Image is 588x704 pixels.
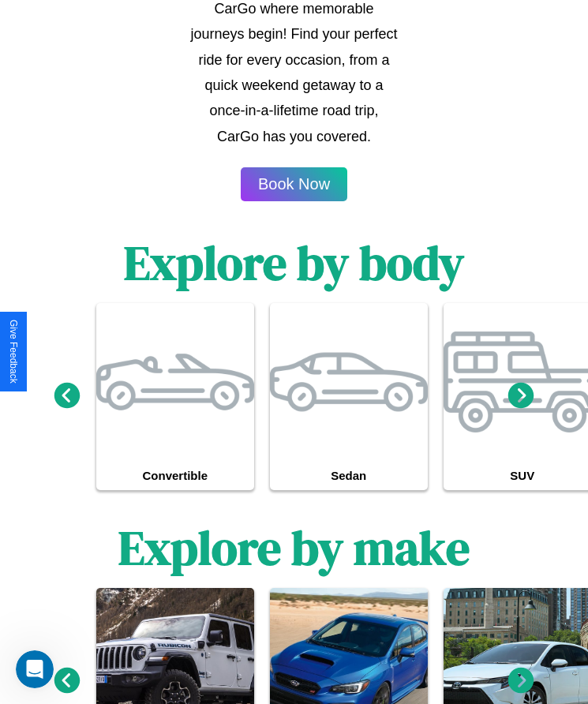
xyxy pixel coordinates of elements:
[16,650,54,688] iframe: Intercom live chat
[96,461,254,490] h4: Convertible
[118,515,470,580] h1: Explore by make
[241,167,346,201] button: Book Now
[8,320,19,384] div: Give Feedback
[270,461,428,490] h4: Sedan
[124,230,464,295] h1: Explore by body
